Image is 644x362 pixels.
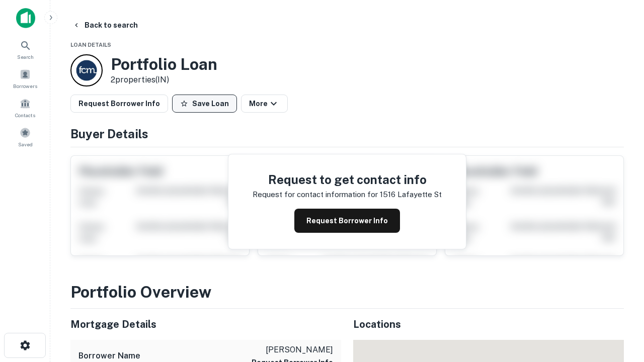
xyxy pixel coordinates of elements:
p: [PERSON_NAME] [252,344,333,356]
iframe: Chat Widget [594,249,644,298]
span: Borrowers [13,82,37,90]
h4: Buyer Details [70,125,624,143]
p: Request for contact information for [253,189,378,201]
button: Request Borrower Info [294,209,400,233]
a: Search [3,36,47,63]
p: 1516 lafayette st [380,189,442,201]
h3: Portfolio Loan [111,55,217,74]
button: More [241,95,288,113]
h4: Request to get contact info [253,170,442,189]
span: Search [17,53,34,61]
p: 2 properties (IN) [111,74,217,86]
a: Contacts [3,94,47,121]
button: Back to search [68,16,142,34]
a: Borrowers [3,65,47,92]
button: Save Loan [172,95,237,113]
span: Loan Details [70,42,111,48]
span: Contacts [15,111,35,119]
h5: Locations [353,317,624,332]
button: Request Borrower Info [70,95,168,113]
h5: Mortgage Details [70,317,341,332]
a: Saved [3,123,47,150]
h3: Portfolio Overview [70,280,624,304]
h6: Borrower Name [78,350,140,362]
span: Saved [18,140,33,148]
img: capitalize-icon.png [16,8,35,28]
